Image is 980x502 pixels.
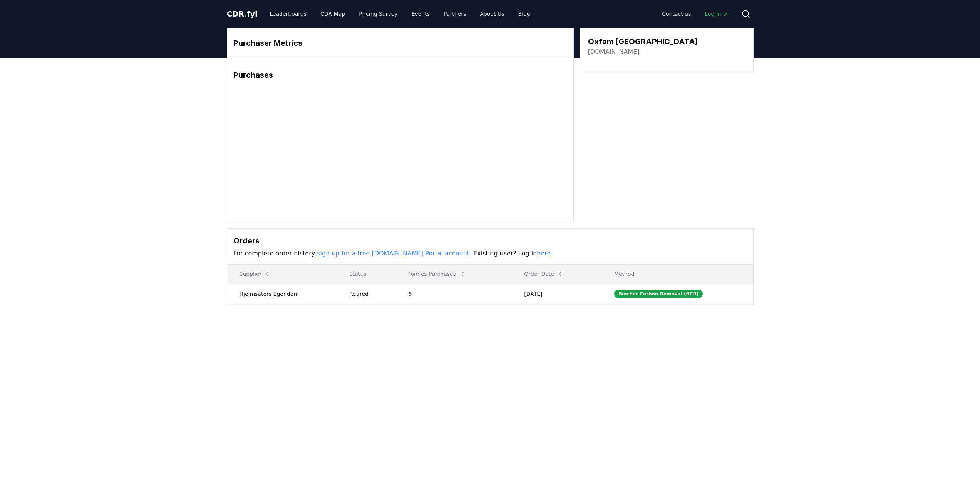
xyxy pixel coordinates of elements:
nav: Main [656,7,735,21]
p: For complete order history, . Existing user? Log in . [233,249,747,258]
a: Contact us [656,7,697,21]
span: Log in [705,10,729,18]
button: Supplier [233,266,277,282]
div: Retired [349,290,390,298]
td: [DATE] [512,283,602,304]
a: About Us [474,7,510,21]
a: Leaderboards [263,7,313,21]
h3: Purchases [233,69,567,81]
span: . [244,9,247,18]
button: Order Date [518,266,570,282]
a: CDR Map [314,7,351,21]
span: CDR fyi [227,9,258,18]
a: Partners [437,7,472,21]
td: 6 [396,283,512,304]
a: sign up for a free [DOMAIN_NAME] Portal account [317,250,469,257]
a: [DOMAIN_NAME] [588,47,640,57]
div: Biochar Carbon Removal (BCR) [614,290,703,298]
td: Hjelmsäters Egendom [227,283,337,304]
p: Status [343,270,390,278]
nav: Main [263,7,536,21]
p: Method [608,270,747,278]
a: Log in [699,7,735,21]
a: Events [405,7,436,21]
h3: Orders [233,235,747,247]
h3: Oxfam [GEOGRAPHIC_DATA] [588,36,698,47]
h3: Purchaser Metrics [233,37,567,49]
button: Tonnes Purchased [402,266,472,282]
a: Pricing Survey [353,7,404,21]
a: here [537,250,551,257]
a: CDR.fyi [227,8,258,19]
a: Blog [512,7,536,21]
